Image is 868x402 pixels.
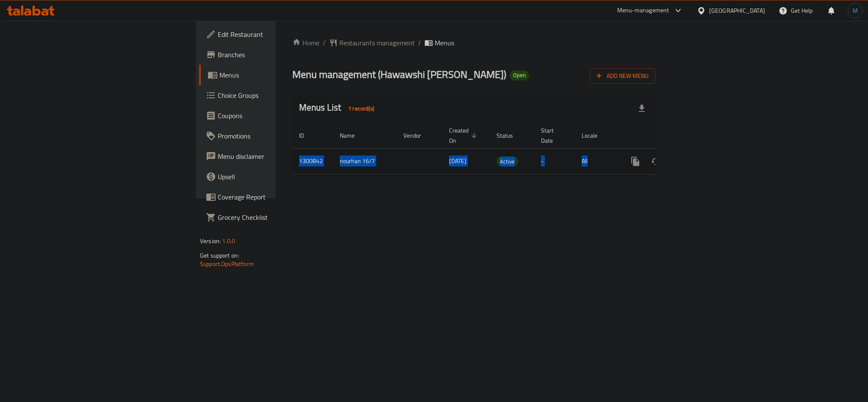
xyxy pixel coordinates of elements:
span: Active [496,157,518,166]
span: Coverage Report [218,192,334,202]
td: All [575,148,618,174]
span: Restaurants management [339,38,415,48]
div: Total records count [343,102,379,115]
span: ID [299,130,315,141]
a: Upsell [199,166,341,187]
button: Add New Menu [590,68,655,84]
span: Add New Menu [596,71,649,81]
th: Actions [618,123,713,149]
button: Change Status [646,151,666,172]
nav: breadcrumb [292,38,655,48]
li: / [418,38,421,48]
td: nourhan 16/7 [333,148,397,174]
span: Created On [449,125,480,146]
a: Restaurants management [329,38,415,48]
span: Get support on: [200,250,239,261]
div: Menu-management [617,6,669,16]
span: Grocery Checklist [218,212,334,222]
span: Promotions [218,131,334,141]
span: Status [496,130,524,141]
span: Name [340,130,366,141]
span: Choice Groups [218,90,334,100]
span: 1 record(s) [343,105,379,113]
a: Coverage Report [199,187,341,207]
h2: Menus List [299,101,379,115]
div: Active [496,156,518,166]
span: Start Date [541,125,565,146]
a: Choice Groups [199,85,341,105]
span: [DATE] [449,155,466,166]
span: Branches [218,50,334,60]
span: Open [510,72,529,79]
span: Menus [219,70,334,80]
div: [GEOGRAPHIC_DATA] [709,6,765,15]
span: Menu management ( Hawawshi [PERSON_NAME] ) [292,65,506,84]
a: Promotions [199,126,341,146]
span: Menu disclaimer [218,151,334,161]
div: Export file [632,98,652,119]
span: Coupons [218,111,334,121]
span: Edit Restaurant [218,29,334,39]
span: Vendor [403,130,432,141]
span: Menus [435,38,454,48]
td: - [534,148,575,174]
span: Version: [200,236,221,247]
a: Grocery Checklist [199,207,341,227]
span: Upsell [218,172,334,182]
span: 1.0.0 [222,236,235,247]
span: Locale [582,130,608,141]
a: Support.OpsPlatform [200,258,254,269]
table: enhanced table [292,123,713,175]
a: Menu disclaimer [199,146,341,166]
a: Coupons [199,105,341,126]
a: Menus [199,65,341,85]
a: Edit Restaurant [199,24,341,44]
div: Open [510,70,529,80]
button: more [625,151,646,172]
a: Branches [199,44,341,65]
span: M [853,6,858,15]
